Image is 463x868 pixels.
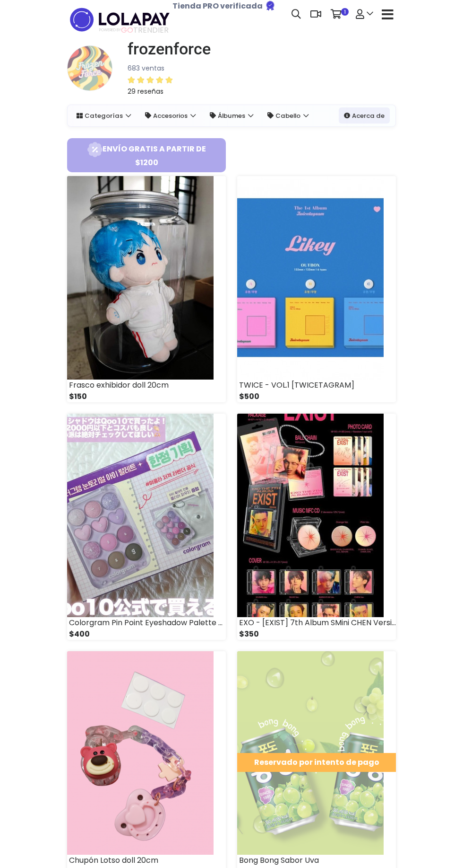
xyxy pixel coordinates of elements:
[237,855,396,866] div: Bong Bong Sabor Uva
[205,107,258,124] a: Álbumes
[128,63,164,73] small: 683 ventas
[67,651,214,855] img: small_1689829566415.png
[237,617,396,629] div: EXO - [EXIST] 7th Album SMini CHEN Version
[67,391,226,402] div: $150
[67,414,226,640] a: Colorgram Pin Point Eyeshadow Palette + Pouch $400
[237,176,396,402] a: TWICE - VOL.1 [TWICETAGRAM] $500
[128,87,163,96] small: 29 reseñas
[237,753,396,772] div: Reservado por intento de pago
[67,176,226,402] a: Frasco exhibidor doll 20cm $150
[128,74,173,86] div: 5 / 5
[99,27,121,33] span: POWERED BY
[237,414,384,617] img: small_1690732596792.jpeg
[99,26,169,35] span: TRENDIER
[67,5,172,35] img: logo
[67,629,226,640] div: $400
[339,107,390,124] a: Acerca de
[128,39,211,59] h1: frozenforce
[140,107,201,124] a: Accesorios
[341,8,349,16] span: 1
[67,855,226,866] div: Chupón Lotso doll 20cm
[237,380,396,391] div: TWICE - VOL.1 [TWICETAGRAM]
[71,107,136,124] a: Categorías
[67,414,214,617] img: small_1705246148414.jpeg
[237,391,396,402] div: $500
[237,629,396,640] div: $350
[67,176,214,380] img: small_1707669421566.jpeg
[262,107,314,124] a: Cabello
[67,617,226,629] div: Colorgram Pin Point Eyeshadow Palette + Pouch
[71,142,222,168] span: Envío gratis a partir de $1200
[67,380,226,391] div: Frasco exhibidor doll 20cm
[121,25,133,35] span: GO
[120,39,211,59] a: frozenforce
[237,414,396,640] a: EXO - [EXIST] 7th Album SMini CHEN Version $350
[128,74,211,97] a: 29 reseñas
[237,651,384,855] img: small_1715467303693.png
[237,176,384,380] img: small_1707664413047.jpeg
[172,0,263,11] b: Tienda PRO verificada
